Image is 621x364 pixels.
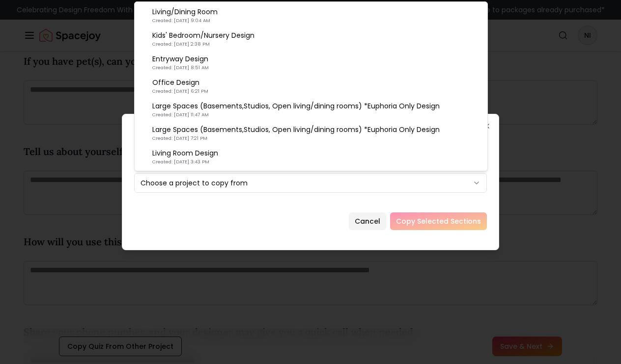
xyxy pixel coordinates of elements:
span: Living Room Design [152,148,218,166]
span: Large Spaces (Basements,Studios, Open living/dining rooms) *Euphoria Only Design [152,125,440,142]
span: Entryway Design [152,54,209,72]
small: Created: [DATE] 11:47 AM [152,111,209,119]
span: Office Design [152,78,208,95]
small: Created: [DATE] 8:51 AM [152,64,209,72]
span: Large Spaces (Basements,Studios, Open living/dining rooms) *Euphoria Only Design [152,101,440,119]
small: Created: [DATE] 3:43 PM [152,158,209,166]
span: Living/Dining Room [152,7,218,25]
small: Created: [DATE] 2:38 PM [152,40,210,48]
span: Kids' Bedroom/Nursery Design [152,30,254,48]
small: Created: [DATE] 7:21 PM [152,134,207,142]
small: Created: [DATE] 9:04 AM [152,17,210,25]
small: Created: [DATE] 6:21 PM [152,87,208,95]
